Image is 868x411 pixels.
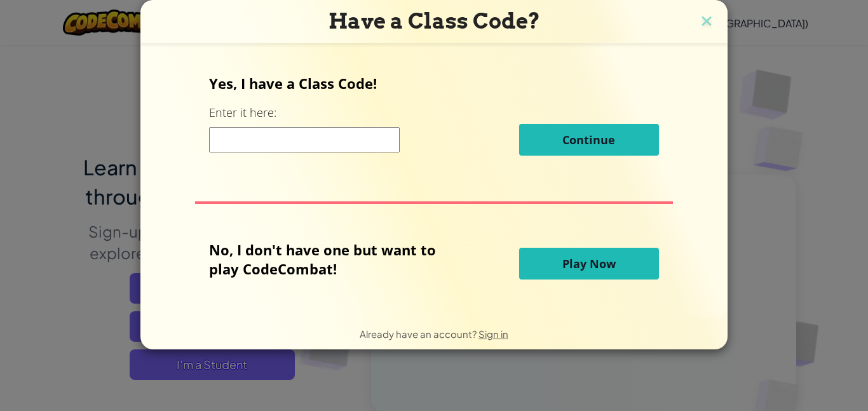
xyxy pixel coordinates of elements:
[329,8,540,34] span: Have a Class Code?
[519,248,659,280] button: Play Now
[209,74,658,93] p: Yes, I have a Class Code!
[209,105,276,121] label: Enter it here:
[360,328,478,340] span: Already have an account?
[562,256,616,271] span: Play Now
[209,240,455,278] p: No, I don't have one but want to play CodeCombat!
[562,132,615,147] span: Continue
[698,13,715,32] img: close icon
[478,328,508,340] a: Sign in
[519,124,659,156] button: Continue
